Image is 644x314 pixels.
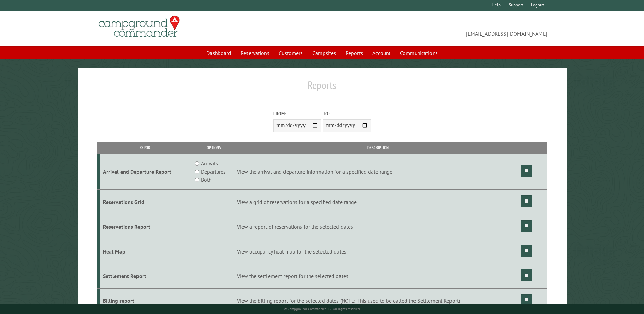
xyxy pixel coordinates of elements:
[322,19,547,38] span: [EMAIL_ADDRESS][DOMAIN_NAME]
[201,176,211,184] label: Both
[236,190,520,214] td: View a grid of reservations for a specified date range
[201,168,226,176] label: Departures
[236,264,520,289] td: View the settlement report for the selected dates
[275,47,307,59] a: Customers
[342,47,367,59] a: Reports
[236,289,520,313] td: View the billing report for the selected dates (NOTE: This used to be called the Settlement Report)
[202,47,235,59] a: Dashboard
[97,78,547,97] h1: Reports
[191,142,236,154] th: Options
[273,110,321,117] label: From:
[236,214,520,239] td: View a report of reservations for the selected dates
[100,239,191,264] td: Heat Map
[368,47,394,59] a: Account
[396,47,442,59] a: Communications
[237,47,273,59] a: Reservations
[201,159,218,168] label: Arrivals
[100,154,191,190] td: Arrival and Departure Report
[100,289,191,313] td: Billing report
[308,47,340,59] a: Campsites
[236,142,520,154] th: Description
[100,190,191,214] td: Reservations Grid
[100,264,191,289] td: Settlement Report
[236,239,520,264] td: View occupancy heat map for the selected dates
[284,307,361,311] small: © Campground Commander LLC. All rights reserved.
[100,214,191,239] td: Reservations Report
[100,142,191,154] th: Report
[97,13,182,40] img: Campground Commander
[236,154,520,190] td: View the arrival and departure information for a specified date range
[323,110,371,117] label: To:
